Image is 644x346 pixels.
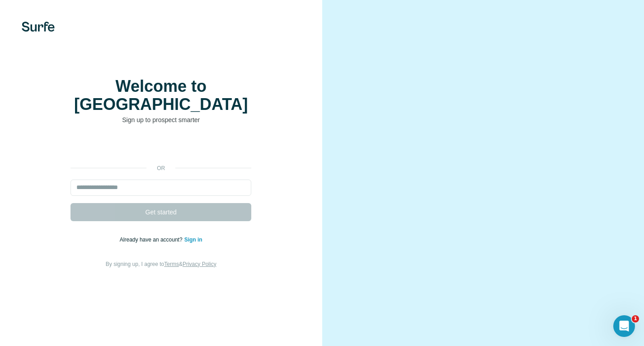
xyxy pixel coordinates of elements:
[71,115,251,124] p: Sign up to prospect smarter
[14,24,22,31] img: website_grey.svg
[632,315,639,322] span: 1
[14,14,22,22] img: logo_orange.svg
[24,52,32,60] img: tab_domain_overview_orange.svg
[22,22,55,32] img: Surfe's logo
[34,53,81,59] div: Domain Overview
[613,315,635,337] iframe: Intercom live chat
[66,138,256,158] iframe: Sign in with Google Button
[90,52,97,60] img: tab_keywords_by_traffic_grey.svg
[24,24,99,31] div: Domain: [DOMAIN_NAME]
[120,237,184,243] span: Already have an account?
[184,237,202,243] a: Sign in
[106,261,216,267] span: By signing up, I agree to &
[164,261,179,267] a: Terms
[100,53,152,59] div: Keywords by Traffic
[146,164,175,172] p: or
[25,14,44,22] div: v 4.0.25
[183,261,216,267] a: Privacy Policy
[71,77,251,114] h1: Welcome to [GEOGRAPHIC_DATA]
